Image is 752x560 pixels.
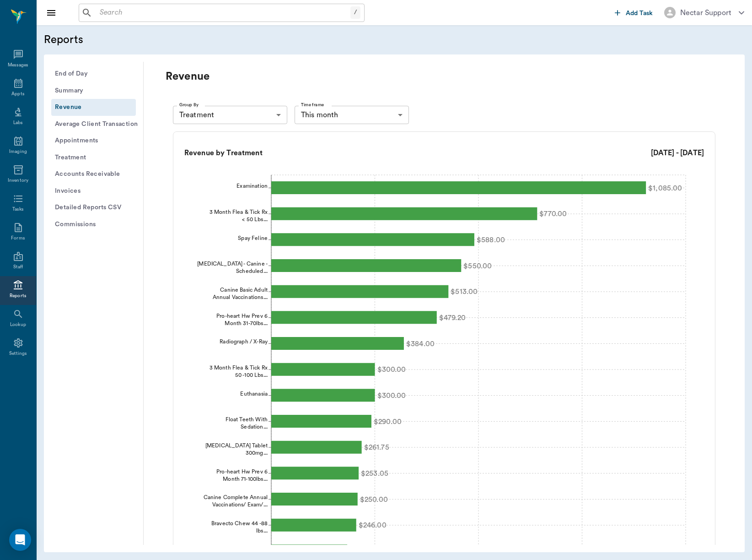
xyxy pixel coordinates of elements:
[246,450,268,456] tspan: 300mg...
[205,443,268,448] tspan: [MEDICAL_DATA] Tablet
[220,287,268,293] tspan: Canine Basic Adult
[44,33,284,47] h5: Reports
[648,185,682,192] tspan: $1,085.00
[51,216,136,233] button: Commissions
[11,235,25,242] div: Forms
[203,495,267,500] tspan: Canine Complete Annual
[9,529,31,551] div: Open Intercom Messenger
[680,7,731,18] div: Nectar Support
[8,62,29,69] div: Messages
[51,116,136,133] button: Average Client Transaction
[238,235,268,241] tspan: Spay Feline
[223,476,268,482] tspan: Month 71-100lbs...
[657,4,752,21] button: Nectar Support
[256,528,268,533] tspan: lbs...
[216,469,268,474] tspan: Pro-heart Hw Prev 6
[209,365,267,370] tspan: 3 Month Flea & Tick Rx
[477,236,505,244] tspan: $588.00
[212,294,267,300] tspan: Annual Vaccinations...
[364,444,389,451] tspan: $261.75
[301,102,324,108] label: Time frame
[96,6,350,19] input: Search
[611,4,657,21] button: Add Task
[10,321,26,328] div: Lookup
[173,106,287,124] div: Treatment
[197,261,268,266] tspan: [MEDICAL_DATA] - Canine -
[13,120,23,126] div: Labs
[12,206,24,213] div: Tasks
[374,418,402,425] tspan: $290.00
[236,268,268,274] tspan: Scheduled...
[377,366,406,373] tspan: $300.00
[51,149,136,166] button: Treatment
[51,99,136,116] button: Revenue
[211,521,268,526] tspan: Bravecto Chew 44 -88
[359,522,387,529] tspan: $246.00
[439,314,466,321] tspan: $479.20
[361,470,388,477] tspan: $253.05
[377,392,406,399] tspan: $300.00
[539,210,567,217] tspan: $770.00
[51,65,136,82] button: End of Day
[350,6,360,19] div: /
[212,502,267,507] tspan: Vaccinations/ Exam/...
[225,417,267,422] tspan: Float Teeth With
[651,147,704,159] h6: [DATE] - [DATE]
[166,69,577,84] p: Revenue
[184,147,263,159] h6: Revenue by Treatment
[295,106,409,124] div: This month
[220,339,268,345] tspan: Radiograph / X-Ray
[179,102,199,108] label: Group By
[216,313,268,319] tspan: Pro-heart Hw Prev 6
[236,183,268,189] tspan: Examination
[235,372,268,378] tspan: 50 -100 Lbs...
[406,340,435,348] tspan: $384.00
[463,262,492,270] tspan: $550.00
[451,288,478,295] tspan: $513.00
[241,424,268,430] tspan: Sedation...
[242,217,268,222] tspan: < 50 Lbs...
[51,199,136,216] button: Detailed Reports CSV
[225,321,268,326] tspan: Month 31-70lbs...
[360,496,388,503] tspan: $250.00
[209,209,267,215] tspan: 3 Month Flea & Tick Rx
[10,293,27,299] div: Reports
[42,4,60,22] button: Close drawer
[13,264,23,271] div: Staff
[240,391,268,397] tspan: Euthanasia
[51,132,136,149] button: Appointments
[51,166,136,183] button: Accounts Receivable
[11,91,24,98] div: Appts
[9,350,27,357] div: Settings
[51,82,136,99] button: Summary
[9,148,27,155] div: Imaging
[8,177,28,184] div: Inventory
[51,183,136,200] button: Invoices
